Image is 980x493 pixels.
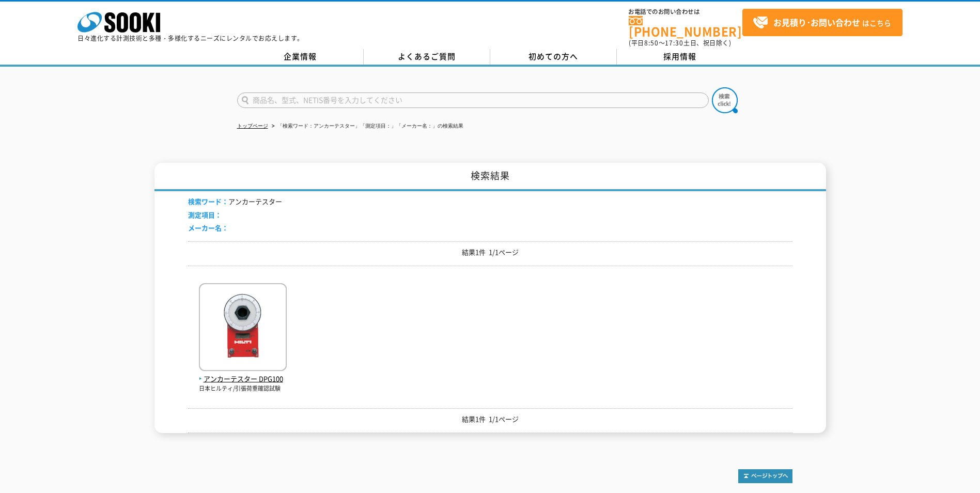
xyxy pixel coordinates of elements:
[617,49,743,65] a: 採用情報
[490,49,617,65] a: 初めての方へ
[753,15,891,30] span: はこちら
[528,51,578,62] span: 初めての方へ
[77,35,304,41] p: 日々進化する計測技術と多種・多様化するニーズにレンタルでお応えします。
[644,38,659,48] span: 8:50
[188,196,228,206] span: 検索ワード：
[188,414,792,425] p: 結果1件 1/1ページ
[742,9,903,36] a: お見積り･お問い合わせはこちら
[665,38,683,48] span: 17:30
[738,469,792,483] img: トップページへ
[364,49,490,65] a: よくあるご質問
[188,196,282,207] li: アンカーテスター
[188,223,228,233] span: メーカー名：
[188,247,792,258] p: 結果1件 1/1ページ
[154,163,826,191] h1: 検索結果
[199,363,287,384] a: アンカーテスター DPG100
[237,49,364,65] a: 企業情報
[188,210,222,220] span: 測定項目：
[237,93,709,108] input: 商品名、型式、NETIS番号を入力してください
[773,16,860,28] strong: お見積り･お問い合わせ
[629,38,731,48] span: (平日 ～ 土日、祝日除く)
[712,87,738,113] img: btn_search.png
[270,121,463,132] li: 「検索ワード：アンカーテスター」「測定項目：」「メーカー名：」の検索結果
[199,283,287,374] img: DPG100
[237,123,268,129] a: トップページ
[629,9,742,15] span: お電話でのお問い合わせは
[199,384,287,393] p: 日本ヒルティ/引張荷重確認試験
[199,374,287,384] span: アンカーテスター DPG100
[629,16,742,37] a: [PHONE_NUMBER]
